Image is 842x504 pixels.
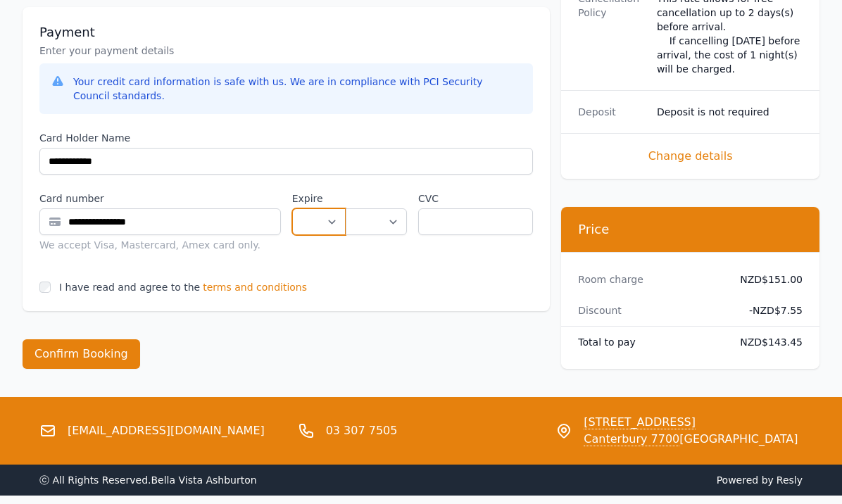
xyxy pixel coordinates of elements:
dt: Room charge [578,272,724,286]
span: Powered by [427,473,803,487]
label: . [346,191,407,206]
span: terms and conditions [203,280,307,294]
label: CVC [418,191,533,206]
label: Card number [39,191,281,206]
dt: Discount [578,303,724,317]
label: Card Holder Name [39,131,533,145]
p: Enter your payment details [39,44,533,58]
dd: NZD$143.45 [735,335,803,349]
span: ⓒ All Rights Reserved. Bella Vista Ashburton [39,474,257,486]
label: Expire [292,191,346,206]
dt: Deposit [578,105,646,119]
div: Your credit card information is safe with us. We are in compliance with PCI Security Council stan... [73,75,522,103]
dt: Total to pay [578,335,724,349]
dd: NZD$151.00 [735,272,803,286]
div: We accept Visa, Mastercard, Amex card only. [39,238,281,252]
dd: - NZD$7.55 [735,303,803,317]
dd: Deposit is not required [657,105,803,119]
a: [EMAIL_ADDRESS][DOMAIN_NAME] [68,422,265,439]
a: 03 307 7505 [326,422,398,439]
a: Resly [777,474,803,486]
span: [GEOGRAPHIC_DATA] [584,431,798,448]
h3: Payment [39,24,533,41]
span: Change details [578,148,803,165]
h3: Price [578,221,803,238]
label: I have read and agree to the [59,282,200,293]
button: Confirm Booking [23,339,140,369]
